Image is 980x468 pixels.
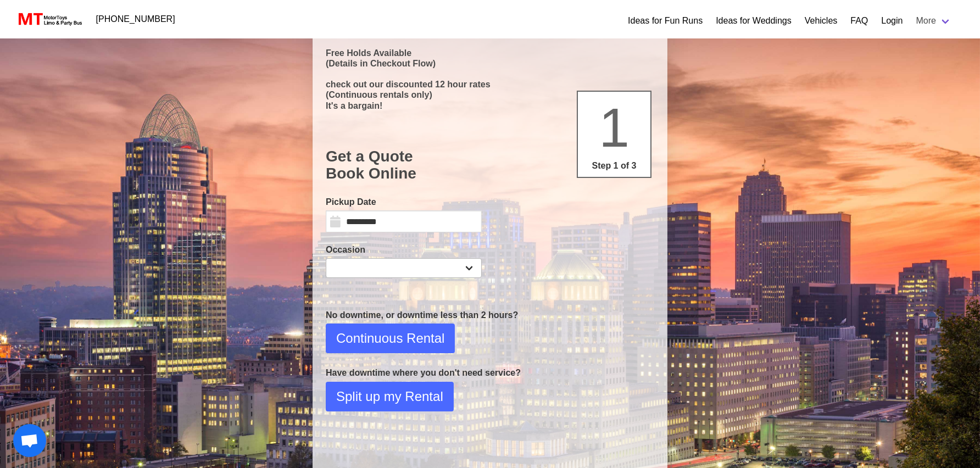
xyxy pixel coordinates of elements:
a: [PHONE_NUMBER] [90,8,182,30]
p: (Continuous rentals only) [326,90,654,100]
a: Ideas for Weddings [716,14,792,27]
p: Have downtime where you don't need service? [326,366,654,380]
button: Split up my Rental [326,382,454,411]
a: More [910,10,958,32]
p: check out our discounted 12 hour rates [326,79,654,90]
span: Continuous Rental [336,328,444,348]
a: Login [881,14,903,27]
span: 1 [599,97,630,158]
a: FAQ [850,14,868,27]
span: Split up my Rental [336,387,443,406]
a: Vehicles [805,14,838,27]
img: MotorToys Logo [15,12,83,27]
button: Continuous Rental [326,324,455,353]
p: Step 1 of 3 [582,159,646,172]
p: (Details in Checkout Flow) [326,58,654,69]
a: Open chat [13,424,46,457]
p: Free Holds Available [326,48,654,58]
p: No downtime, or downtime less than 2 hours? [326,309,654,322]
p: It's a bargain! [326,101,654,111]
h1: Get a Quote Book Online [326,148,654,182]
label: Occasion [326,243,482,257]
a: Ideas for Fun Runs [628,14,703,27]
label: Pickup Date [326,196,482,209]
